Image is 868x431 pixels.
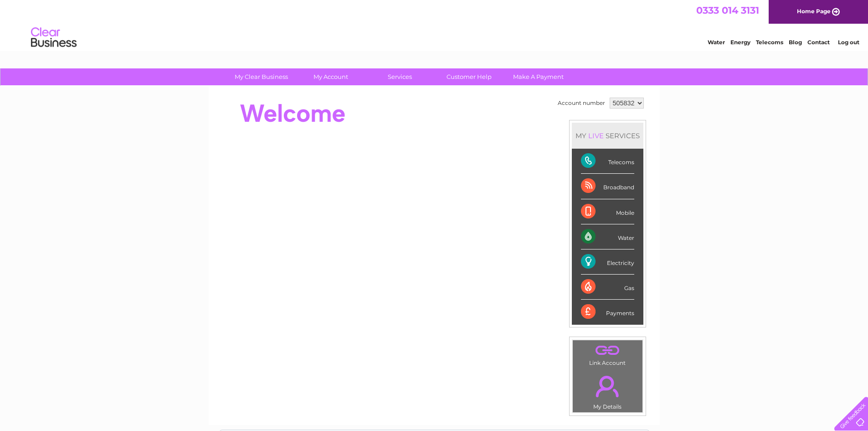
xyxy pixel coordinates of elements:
td: My Details [572,368,643,413]
td: Link Account [572,340,643,369]
div: Gas [581,275,634,300]
div: Clear Business is a trading name of Verastar Limited (registered in [GEOGRAPHIC_DATA] No. 3667643... [219,5,650,44]
div: Water [581,224,634,249]
a: My Clear Business [224,68,299,85]
a: My Account [293,68,368,85]
div: Electricity [581,249,634,275]
a: Energy [730,39,750,46]
a: . [575,343,640,358]
div: Telecoms [581,149,634,174]
img: logo.png [31,24,77,52]
a: Make A Payment [501,68,576,85]
a: 0333 014 3131 [696,5,759,16]
td: Account number [555,95,607,111]
a: . [575,370,640,402]
a: Services [362,68,437,85]
a: Contact [807,39,830,46]
div: MY SERVICES [572,123,643,149]
a: Customer Help [431,68,507,85]
a: Telecoms [756,39,783,46]
div: Payments [581,300,634,324]
div: LIVE [586,131,606,140]
a: Water [708,39,725,46]
a: Log out [838,39,859,46]
div: Mobile [581,199,634,224]
a: Blog [789,39,802,46]
div: Broadband [581,174,634,199]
